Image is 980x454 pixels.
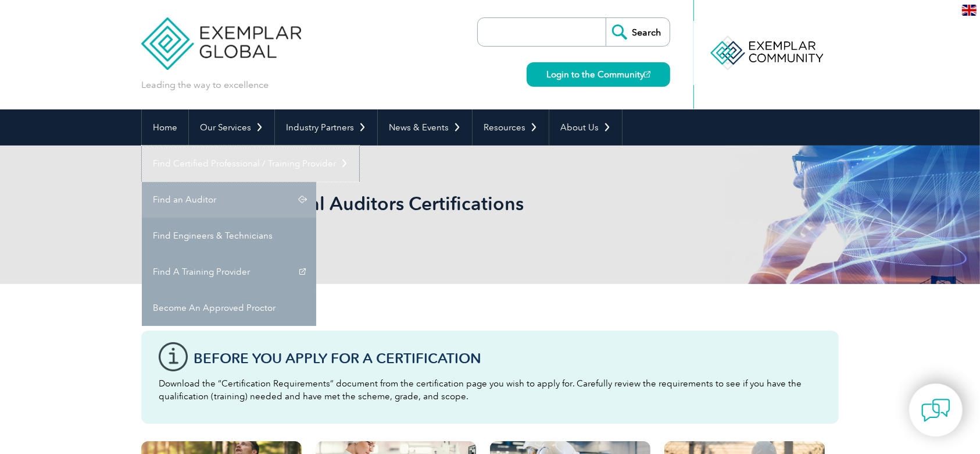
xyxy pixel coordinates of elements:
a: Industry Partners [275,109,377,146]
a: About Us [549,109,622,146]
input: Search [606,18,670,46]
a: Find an Auditor [142,182,316,218]
img: en [962,5,977,16]
a: Resources [473,109,549,146]
a: Home [142,109,188,146]
p: Leading the way to excellence [141,79,269,91]
a: Find Engineers & Technicians [142,218,316,254]
a: News & Events [378,109,472,146]
a: Find Certified Professional / Training Provider [142,146,359,182]
h3: Before You Apply For a Certification [194,351,821,366]
img: contact-chat.png [921,396,950,425]
img: open_square.png [644,71,650,77]
h1: Browse All Individual Auditors Certifications by Category [141,192,588,237]
a: Our Services [189,109,274,146]
a: Login to the Community [527,62,670,87]
a: Find A Training Provider [142,254,316,290]
p: Download the “Certification Requirements” document from the certification page you wish to apply ... [159,377,821,403]
a: Become An Approved Proctor [142,290,316,326]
